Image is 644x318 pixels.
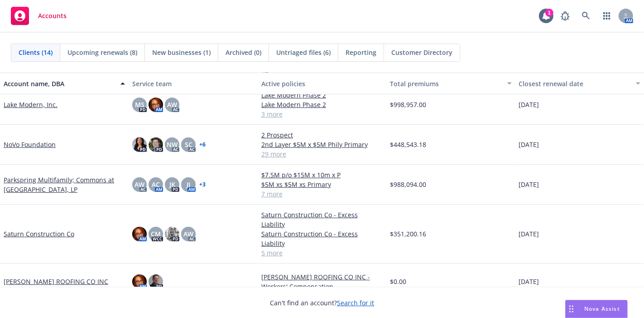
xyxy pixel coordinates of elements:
span: [DATE] [519,229,539,239]
span: NW [167,140,178,149]
span: Archived (0) [226,48,261,57]
a: 3 more [261,109,383,119]
span: MS [135,100,144,109]
img: photo [149,137,163,152]
span: Clients (14) [19,48,53,57]
a: 2 Prospect [261,130,383,140]
div: Total premiums [390,79,501,88]
span: $0.00 [390,277,406,286]
a: 2nd Layer $5M x $5M Phily Primary [261,140,383,149]
a: Search for it [337,298,374,307]
span: AW [167,100,177,109]
span: [DATE] [519,140,539,149]
img: photo [132,227,147,241]
a: Report a Bug [556,7,574,25]
img: photo [165,227,179,241]
a: Lake Modern, Inc. [4,100,58,109]
span: [DATE] [519,100,539,109]
div: Drag to move [566,300,577,318]
div: Service team [132,79,254,88]
a: Switch app [598,7,616,25]
a: Parkspring Multifamily; Commons at [GEOGRAPHIC_DATA], LP [4,175,125,194]
span: JK [169,180,175,189]
span: Nova Assist [584,305,620,313]
a: Saturn Construction Co [4,229,74,239]
button: Closest renewal date [515,73,644,94]
span: $998,957.00 [390,100,426,109]
a: [PERSON_NAME] ROOFING CO INC - Workers' Compensation [261,272,383,291]
a: + 6 [199,142,206,147]
span: Accounts [38,12,67,20]
span: [DATE] [519,277,539,286]
a: Saturn Construction Co - Excess Liability [261,210,383,229]
img: photo [149,274,163,289]
span: Reporting [346,48,376,57]
button: Service team [129,73,257,94]
span: CM [151,229,161,239]
a: Saturn Construction Co - Excess Liability [261,229,383,248]
a: 29 more [261,149,383,159]
a: $5M xs $5M xs Primary [261,180,383,189]
button: Active policies [258,73,386,94]
span: Customer Directory [391,48,452,57]
span: AW [135,180,144,189]
span: AW [183,229,193,239]
img: photo [132,137,147,152]
a: Accounts [7,3,70,29]
a: [PERSON_NAME] ROOFING CO INC [4,277,108,286]
span: Upcoming renewals (8) [67,48,137,57]
div: Active policies [261,79,383,88]
a: 5 more [261,248,383,258]
span: $988,094.00 [390,180,426,189]
a: Search [577,7,595,25]
span: $351,200.16 [390,229,426,239]
a: Lake Modern Phase 2 [261,100,383,109]
img: photo [149,98,163,112]
span: Untriaged files (6) [276,48,331,57]
span: Can't find an account? [270,298,374,308]
a: + 3 [199,182,206,187]
span: JJ [187,180,190,189]
button: Total premiums [386,73,515,94]
a: $7.5M p/o $15M x 10m x P [261,170,383,180]
span: [DATE] [519,180,539,189]
a: Lake Modern Phase 2 [261,90,383,100]
img: photo [132,274,147,289]
a: NoVo Foundation [4,140,56,149]
span: $448,543.18 [390,140,426,149]
span: AC [152,180,160,189]
button: Nova Assist [565,300,628,318]
span: SC [185,140,192,149]
div: Account name, DBA [4,79,115,88]
div: 1 [545,9,553,17]
span: New businesses (1) [152,48,211,57]
div: Closest renewal date [519,79,630,88]
a: 7 more [261,189,383,199]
